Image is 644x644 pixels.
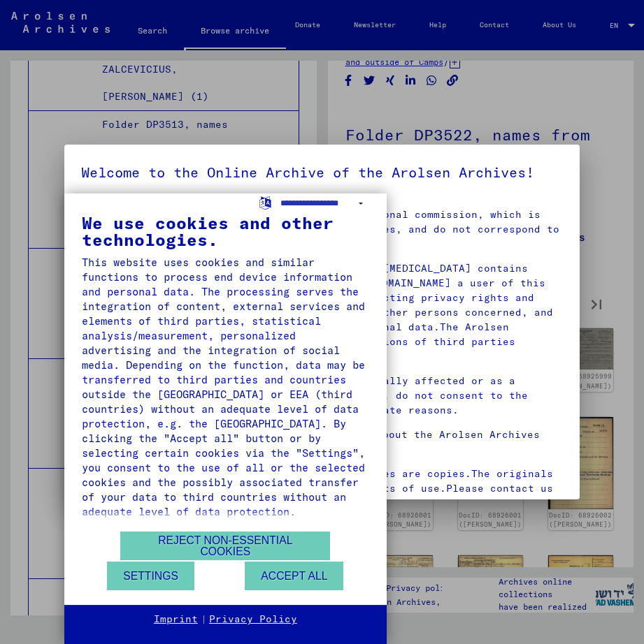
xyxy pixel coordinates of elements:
[245,562,343,590] button: Accept all
[154,613,198,627] a: Imprint
[82,214,369,248] div: We use cookies and other technologies.
[107,562,194,590] button: Settings
[82,255,369,519] div: This website uses cookies and similar functions to process end device information and personal da...
[209,613,297,627] a: Privacy Policy
[120,532,330,560] button: Reject non-essential cookies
